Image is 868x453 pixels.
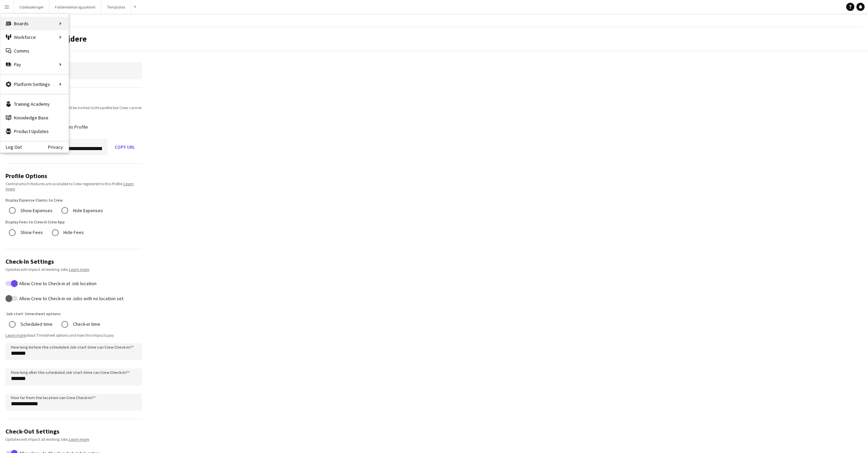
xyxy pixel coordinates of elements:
button: Udebookinger [14,0,49,14]
div: Updates will impact all existing Jobs. . [5,267,142,272]
div: Control which features are available to Crew registered to this Profile. . [5,181,142,191]
a: Privacy [48,144,69,150]
label: ‘Job start’ timesheet options [5,311,61,316]
label: Hide Fees [62,227,84,238]
a: Learn more [5,181,134,191]
div: Updates will impact all existing Jobs. . [5,437,142,442]
button: Templates [101,0,131,14]
label: Allow Crew to Check-in on Jobs with no location set [18,296,123,301]
h3: Check-Out Settings [5,427,142,435]
div: Workforce [0,30,69,44]
h3: Check-In Settings [5,258,142,265]
a: Training Academy [0,97,69,111]
div: Boards [0,17,69,30]
button: Copy URL [108,139,142,155]
label: Show Expenses [19,205,53,216]
label: Allow Crew to Check-in at Job location [18,280,97,286]
a: Learn more [69,437,89,442]
a: Learn more [5,333,26,338]
a: Comms [0,44,69,58]
button: Forberedelse og pakkeri [49,0,101,14]
h3: Profile Options [5,172,142,180]
h3: Application Status [5,96,142,104]
a: Product Updates [0,125,69,138]
label: Hide Expenses [72,205,103,216]
label: Check-in time [72,319,100,330]
a: Knowledge Base [0,111,69,125]
label: Show Fees [19,227,43,238]
a: Log Out [0,144,22,150]
label: Display Fees to Crew in Crew App [5,219,65,224]
label: Scheduled time [19,319,53,330]
div: about Timesheet options and how this impacts pay. [5,333,142,338]
a: Learn more [69,267,89,272]
div: If applications are closed Crew can still be invited to this profile but Crew cannot switch to th... [5,105,142,115]
div: Pay [0,58,69,71]
label: Display Expense Claims to Crew [5,198,63,203]
div: Platform Settings [0,77,69,91]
